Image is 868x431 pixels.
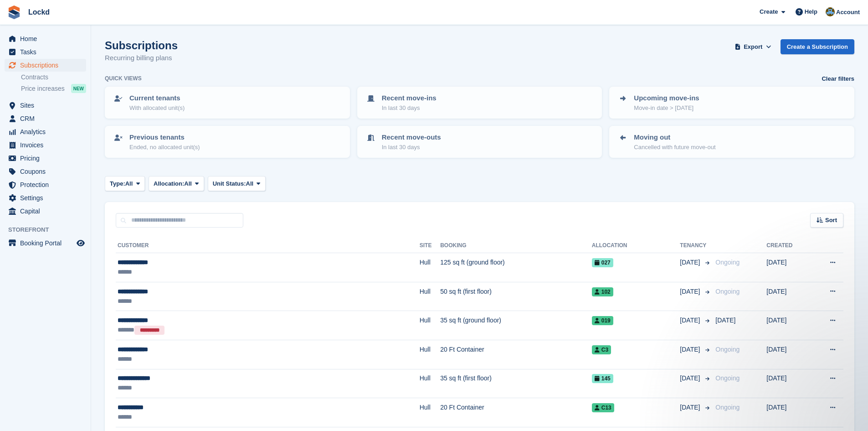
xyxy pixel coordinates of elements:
td: [DATE] [766,282,811,311]
p: In last 30 days [382,104,437,113]
span: All [184,179,192,188]
span: Tasks [20,46,75,58]
th: Site [420,239,440,253]
img: Paul Budding [826,7,835,16]
span: CRM [20,112,75,125]
span: Booking Portal [20,237,75,249]
span: [DATE] [680,316,702,325]
a: Preview store [75,238,86,249]
span: Capital [20,205,75,218]
span: All [125,179,133,188]
span: [DATE] [680,403,702,412]
td: Hull [420,311,440,340]
th: Customer [116,239,420,253]
h6: Quick views [105,74,142,83]
span: Sort [825,216,837,225]
span: Account [836,8,860,17]
p: Move-in date > [DATE] [634,104,699,113]
a: menu [5,32,86,45]
a: menu [5,178,86,191]
a: Recent move-ins In last 30 days [358,88,601,118]
a: Price increases NEW [21,83,86,93]
span: [DATE] [680,258,702,267]
a: menu [5,192,86,204]
span: Export [744,42,762,52]
p: Previous tenants [129,132,200,143]
span: Ongoing [715,288,740,295]
span: 019 [592,316,613,325]
span: Protection [20,178,75,191]
span: Invoices [20,139,75,151]
td: [DATE] [766,340,811,369]
span: Ongoing [715,374,740,382]
a: Clear filters [822,74,854,83]
p: Moving out [634,132,715,143]
a: Lockd [25,5,53,20]
button: Unit Status: All [208,176,266,191]
td: [DATE] [766,253,811,282]
p: Recurring billing plans [105,53,178,63]
th: Booking [440,239,592,253]
a: Moving out Cancelled with future move-out [610,127,853,157]
span: C13 [592,403,614,412]
span: Pricing [20,152,75,165]
span: Storefront [8,225,91,234]
span: Allocation: [154,179,184,188]
span: Create [760,7,778,16]
span: [DATE] [680,287,702,296]
p: With allocated unit(s) [129,104,185,113]
span: Coupons [20,165,75,178]
p: Upcoming move-ins [634,93,699,104]
img: stora-icon-8386f47178a22dfd0bd8f6a31ec36ba5ce8667c1dd55bd0f319d3a0aa187defe.svg [7,5,21,19]
button: Allocation: All [149,176,204,191]
span: Settings [20,192,75,204]
p: Recent move-ins [382,93,437,104]
p: Recent move-outs [382,132,441,143]
span: C3 [592,345,611,354]
td: 35 sq ft (ground floor) [440,311,592,340]
p: Cancelled with future move-out [634,143,715,152]
th: Created [766,239,811,253]
span: Help [805,7,817,16]
a: menu [5,46,86,58]
td: 20 Ft Container [440,340,592,369]
p: Ended, no allocated unit(s) [129,143,200,152]
a: menu [5,99,86,112]
a: Upcoming move-ins Move-in date > [DATE] [610,88,853,118]
td: [DATE] [766,398,811,427]
span: Ongoing [715,259,740,266]
td: Hull [420,369,440,398]
span: Home [20,32,75,45]
span: Price increases [21,84,65,93]
a: menu [5,112,86,125]
span: 145 [592,374,613,383]
td: 50 sq ft (first floor) [440,282,592,311]
a: menu [5,139,86,151]
td: Hull [420,340,440,369]
a: menu [5,165,86,178]
a: menu [5,152,86,165]
span: 102 [592,287,613,296]
span: Sites [20,99,75,112]
span: Unit Status: [213,179,246,188]
span: 027 [592,258,613,267]
span: Ongoing [715,404,740,411]
button: Export [733,39,773,54]
td: Hull [420,282,440,311]
td: 35 sq ft (first floor) [440,369,592,398]
button: Type: All [105,176,145,191]
td: 125 sq ft (ground floor) [440,253,592,282]
a: menu [5,237,86,249]
span: [DATE] [715,317,735,324]
td: [DATE] [766,369,811,398]
a: Previous tenants Ended, no allocated unit(s) [106,127,349,157]
a: Current tenants With allocated unit(s) [106,88,349,118]
a: Create a Subscription [781,39,854,54]
a: menu [5,205,86,218]
span: Ongoing [715,346,740,353]
td: Hull [420,253,440,282]
th: Allocation [592,239,680,253]
td: 20 Ft Container [440,398,592,427]
td: Hull [420,398,440,427]
span: Type: [110,179,125,188]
